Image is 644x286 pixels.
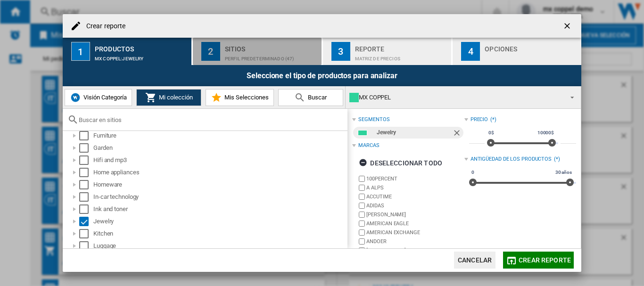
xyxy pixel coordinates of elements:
span: Mi colección [157,94,193,101]
div: Precio [471,116,488,123]
div: 1 [71,42,90,61]
input: brand.name [359,229,365,236]
div: 2 [201,42,220,61]
span: Buscar [305,94,327,101]
input: brand.name [359,176,365,182]
md-checkbox: Select [79,168,93,177]
div: Home appliances [93,168,346,177]
input: brand.name [359,238,365,245]
button: 1 Productos MX COPPEL:Jewelry [63,38,192,65]
md-checkbox: Select [79,155,93,165]
input: brand.name [359,194,365,200]
md-checkbox: Select [79,131,93,140]
span: 0$ [487,129,495,137]
h4: Crear reporte [82,22,125,31]
span: 30 años [554,169,573,176]
div: Luggage [93,241,346,251]
div: Deseleccionar todo [359,155,442,172]
div: MX COPPEL:Jewelry [95,51,188,61]
span: 0 [470,169,476,176]
div: 3 [331,42,350,61]
button: Crear reporte [503,252,574,269]
div: Jewelry [93,217,346,226]
div: Marcas [358,142,379,149]
div: Reporte [355,41,448,51]
div: In-car technology [93,192,346,202]
button: Deseleccionar todo [356,155,445,172]
md-checkbox: Select [79,204,93,214]
span: Visión Categoría [81,94,127,101]
button: 4 Opciones [453,38,581,65]
label: ANDOER [366,238,464,245]
ng-md-icon: Quitar [452,128,463,139]
button: Visión Categoría [65,89,132,106]
label: [PERSON_NAME] [366,211,464,218]
input: brand.name [359,185,365,191]
input: Buscar en sitios [79,116,343,123]
button: Buscar [278,89,343,106]
div: Productos [95,41,188,51]
div: Seleccione el tipo de productos para analizar [63,65,581,86]
md-checkbox: Select [79,217,93,226]
div: MX COPPEL [349,91,562,104]
div: Homeware [93,180,346,189]
label: AMERICAN EXCHANGE [366,229,464,236]
span: 10000$ [536,129,555,137]
button: Mi colección [136,89,201,106]
button: 3 Reporte Matriz de precios [323,38,453,65]
span: Mis Selecciones [222,94,269,101]
div: 4 [461,42,480,61]
input: brand.name [359,212,365,218]
label: [PERSON_NAME] [366,247,464,254]
div: Jewelry [377,127,452,139]
label: A ALPS [366,184,464,191]
label: ADIDAS [366,202,464,209]
md-checkbox: Select [79,180,93,189]
div: Antigüedad de los productos [471,155,552,163]
md-checkbox: Select [79,192,93,202]
div: Ink and toner [93,204,346,214]
input: brand.name [359,247,365,253]
div: Perfil predeterminado (47) [225,51,318,61]
div: segmentos [358,116,389,123]
img: wiser-icon-blue.png [70,92,81,103]
button: Cancelar [454,252,495,269]
input: brand.name [359,221,365,227]
span: Crear reporte [519,256,571,264]
label: ACCUTIME [366,193,464,200]
label: AMERICAN EAGLE [366,220,464,227]
div: Garden [93,143,346,153]
div: Opciones [485,41,578,51]
div: Matriz de precios [355,51,448,61]
button: 2 Sitios Perfil predeterminado (47) [193,38,322,65]
div: Furniture [93,131,346,140]
md-checkbox: Select [79,241,93,251]
button: Mis Selecciones [206,89,274,106]
div: Hifi and mp3 [93,155,346,165]
div: Sitios [225,41,318,51]
div: Kitchen [93,229,346,238]
label: 100PERCENT [366,175,464,182]
md-checkbox: Select [79,229,93,238]
md-checkbox: Select [79,143,93,153]
input: brand.name [359,203,365,209]
ng-md-icon: getI18NText('BUTTONS.CLOSE_DIALOG') [562,21,574,33]
button: getI18NText('BUTTONS.CLOSE_DIALOG') [559,16,578,35]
